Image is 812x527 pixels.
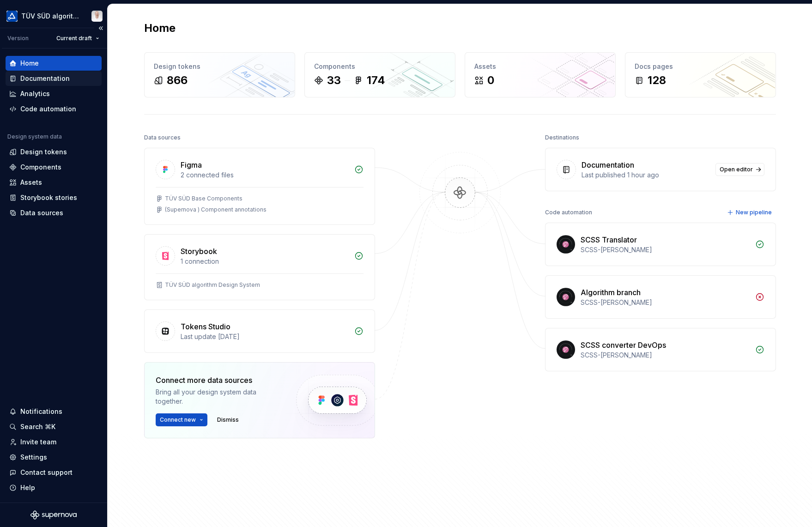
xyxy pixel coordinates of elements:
[2,6,105,26] button: TÜV SÜD algorithmMarco Schäfer
[165,206,267,213] div: (Supernova ) Component annotations
[6,56,102,71] a: Home
[20,74,70,83] div: Documentation
[181,246,217,257] div: Storybook
[94,22,107,35] button: Collapse sidebar
[20,422,55,431] div: Search ⌘K
[181,170,349,180] div: 2 connected files
[52,32,103,45] button: Current draft
[648,73,666,88] div: 128
[20,104,76,114] div: Code automation
[635,62,766,71] div: Docs pages
[6,465,102,480] button: Contact support
[545,131,579,144] div: Destinations
[156,388,280,406] div: Bring all your design system data together.
[465,52,616,97] a: Assets0
[581,298,750,307] div: SCSS-[PERSON_NAME]
[20,147,67,157] div: Design tokens
[581,234,637,245] div: SCSS Translator
[20,407,62,416] div: Notifications
[181,159,202,170] div: Figma
[20,178,42,187] div: Assets
[30,510,77,520] svg: Supernova Logo
[720,166,753,173] span: Open editor
[181,332,349,341] div: Last update [DATE]
[6,160,102,175] a: Components
[6,404,102,419] button: Notifications
[314,62,446,71] div: Components
[6,450,102,465] a: Settings
[144,234,375,300] a: Storybook1 connectionTÜV SÜD algorithm Design System
[327,73,341,88] div: 33
[144,131,181,144] div: Data sources
[736,209,772,216] span: New pipeline
[7,35,29,42] div: Version
[20,468,73,477] div: Contact support
[582,159,634,170] div: Documentation
[6,11,18,22] img: b580ff83-5aa9-44e3-bf1e-f2d94e587a2d.png
[20,163,61,172] div: Components
[545,206,592,219] div: Code automation
[213,413,243,426] button: Dismiss
[56,35,92,42] span: Current draft
[20,59,39,68] div: Home
[6,102,102,116] a: Code automation
[20,437,56,447] div: Invite team
[156,375,280,386] div: Connect more data sources
[20,208,63,218] div: Data sources
[581,339,666,351] div: SCSS converter DevOps
[715,163,764,176] a: Open editor
[20,89,50,98] div: Analytics
[367,73,385,88] div: 174
[167,73,188,88] div: 866
[144,52,295,97] a: Design tokens866
[6,86,102,101] a: Analytics
[181,321,230,332] div: Tokens Studio
[217,416,239,424] span: Dismiss
[582,170,710,180] div: Last published 1 hour ago
[304,52,455,97] a: Components33174
[6,480,102,495] button: Help
[6,71,102,86] a: Documentation
[581,287,641,298] div: Algorithm branch
[154,62,285,71] div: Design tokens
[20,483,35,492] div: Help
[581,351,750,360] div: SCSS-[PERSON_NAME]
[474,62,606,71] div: Assets
[181,257,349,266] div: 1 connection
[6,190,102,205] a: Storybook stories
[144,21,176,36] h2: Home
[6,419,102,434] button: Search ⌘K
[21,12,80,21] div: TÜV SÜD algorithm
[165,195,242,202] div: TÜV SÜD Base Components
[487,73,494,88] div: 0
[160,416,196,424] span: Connect new
[6,145,102,159] a: Design tokens
[724,206,776,219] button: New pipeline
[165,281,260,289] div: TÜV SÜD algorithm Design System
[6,175,102,190] a: Assets
[20,453,47,462] div: Settings
[581,245,750,254] div: SCSS-[PERSON_NAME]
[6,435,102,449] a: Invite team
[91,11,103,22] img: Marco Schäfer
[144,148,375,225] a: Figma2 connected filesTÜV SÜD Base Components(Supernova ) Component annotations
[144,309,375,353] a: Tokens StudioLast update [DATE]
[625,52,776,97] a: Docs pages128
[6,206,102,220] a: Data sources
[156,413,207,426] button: Connect new
[7,133,62,140] div: Design system data
[20,193,77,202] div: Storybook stories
